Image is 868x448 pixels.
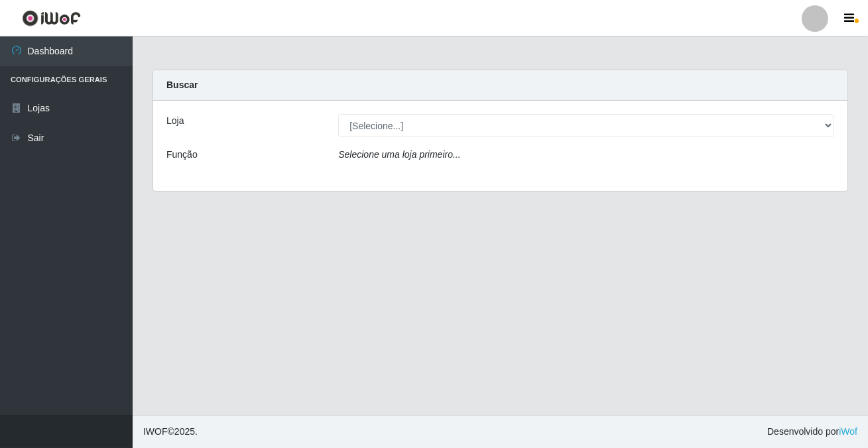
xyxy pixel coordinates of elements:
[166,148,198,162] label: Função
[767,425,857,439] span: Desenvolvido por
[22,10,81,27] img: CoreUI Logo
[143,425,198,439] span: © 2025 .
[166,80,198,90] strong: Buscar
[338,149,460,160] i: Selecione uma loja primeiro...
[839,426,857,437] a: iWof
[166,114,184,128] label: Loja
[143,426,168,437] span: IWOF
